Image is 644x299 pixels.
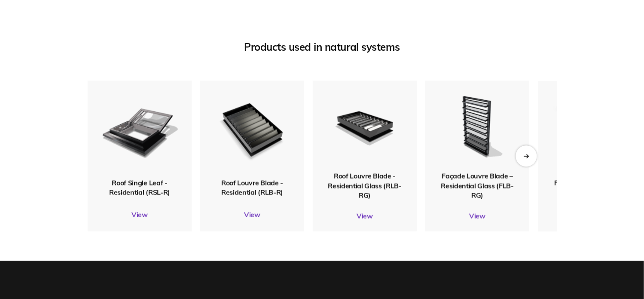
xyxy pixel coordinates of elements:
a: View [88,210,192,219]
span: Roof Louvre Blade - Residential Glass (RLB-RG) [328,172,402,200]
iframe: Chat Widget [601,258,644,299]
a: View [313,212,417,220]
a: View [425,212,529,220]
div: Products used in natural systems [88,40,557,53]
span: Façade Louvre Blade – Residential (FLB-R) [554,178,625,196]
a: View [538,210,642,219]
div: Next slide [516,145,537,166]
span: Roof Single Leaf - Residential (RSL-R) [109,178,170,196]
a: View [200,210,304,219]
span: Façade Louvre Blade – Residential Glass (FLB-RG) [441,172,514,200]
span: Roof Louvre Blade - Residential (RLB-R) [221,178,283,196]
